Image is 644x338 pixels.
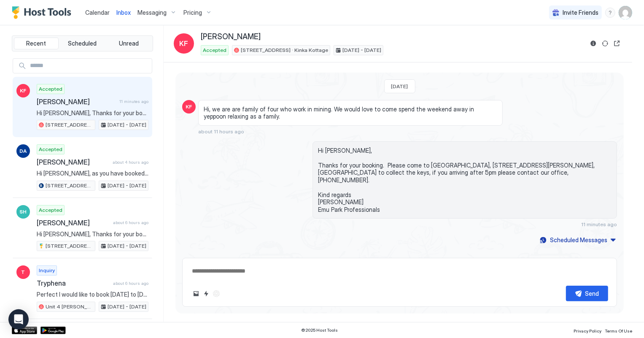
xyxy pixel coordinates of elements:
span: Accepted [39,146,62,153]
span: Messaging [137,9,167,16]
input: Input Field [27,59,152,73]
span: [STREET_ADDRESS] · Kinka Kottage [46,121,93,129]
span: Unread [119,40,139,47]
span: DA [20,147,27,155]
span: about 4 hours ago [113,160,148,165]
span: [PERSON_NAME] [201,32,261,42]
span: Recent [26,40,46,47]
span: [DATE] - [DATE] [108,242,146,250]
span: Hi [PERSON_NAME], Thanks for your booking. Please come to [GEOGRAPHIC_DATA], [STREET_ADDRESS][PER... [37,230,148,238]
span: about 6 hours ago [113,281,148,286]
button: Sync reservation [600,38,610,49]
a: Host Tools Logo [12,6,75,19]
span: T [22,268,25,276]
span: Tryphena [37,279,110,287]
a: Terms Of Use [605,326,632,335]
span: [STREET_ADDRESS][PERSON_NAME] [46,242,93,250]
button: Unread [106,38,151,49]
span: about 11 hours ago [198,128,244,135]
span: © 2025 Host Tools [302,327,338,333]
span: KF [180,38,189,49]
span: Unit 4 [PERSON_NAME] [46,303,93,311]
span: Calendar [85,9,110,16]
span: about 6 hours ago [113,220,148,225]
span: [DATE] - [DATE] [342,46,381,54]
div: Send [585,289,599,298]
span: Accepted [203,46,226,54]
a: Calendar [85,8,110,17]
a: App Store [12,327,37,334]
span: Hi, we are are family of four who work in mining. We would love to come spend the weekend away in... [204,105,497,120]
button: Scheduled [60,38,105,49]
span: [DATE] - [DATE] [108,121,146,129]
span: SH [20,208,27,216]
span: [PERSON_NAME] [37,158,109,166]
span: Inquiry [39,267,55,274]
span: Inbox [116,9,131,16]
a: Google Play Store [40,327,66,334]
div: Open Intercom Messenger [8,309,29,330]
a: Privacy Policy [574,326,601,335]
span: [PERSON_NAME] [37,97,116,106]
span: Hi [PERSON_NAME], Thanks for your booking. Please come to [GEOGRAPHIC_DATA], [STREET_ADDRESS][PER... [37,109,148,117]
button: Send [566,286,608,301]
div: tab-group [12,35,153,51]
a: Inbox [116,8,131,17]
span: [STREET_ADDRESS], [GEOGRAPHIC_DATA] ([GEOGRAPHIC_DATA]) [46,182,93,189]
span: 11 minutes ago [581,221,617,227]
span: Perfect I would like to book [DATE] to [DATE] (13-15th), just need to confirm with my partner ton... [37,291,148,298]
span: KF [186,103,192,111]
span: [STREET_ADDRESS] · Kinka Kottage [241,46,328,54]
span: Accepted [39,206,62,214]
div: Scheduled Messages [550,235,607,244]
button: Open reservation [612,38,622,49]
span: Privacy Policy [574,328,601,333]
span: Hi [PERSON_NAME], Thanks for your booking. Please come to [GEOGRAPHIC_DATA], [STREET_ADDRESS][PER... [318,147,612,214]
button: Upload image [191,289,201,299]
span: Pricing [183,9,202,16]
span: 11 minutes ago [119,99,148,104]
button: Scheduled Messages [539,234,617,246]
span: Terms Of Use [605,328,632,333]
span: [DATE] - [DATE] [108,303,146,311]
span: Invite Friends [563,9,598,16]
span: [PERSON_NAME] [37,219,110,227]
button: Recent [14,38,59,49]
div: User profile [619,6,632,19]
button: Reservation information [588,38,598,49]
span: [DATE] - [DATE] [108,182,146,189]
span: [DATE] [391,83,408,89]
span: Scheduled [68,40,97,47]
div: menu [605,8,615,18]
span: KF [20,87,27,95]
span: Accepted [39,85,62,93]
span: Hi [PERSON_NAME], as you have booked through [DOMAIN_NAME], you will have make this request with ... [37,170,148,177]
button: Quick reply [201,289,211,299]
